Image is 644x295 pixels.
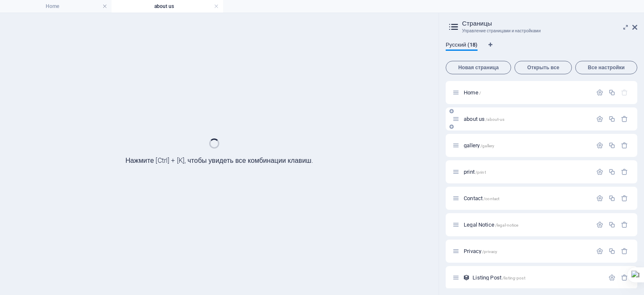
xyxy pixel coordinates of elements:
[608,168,615,175] div: Копировать
[464,142,494,149] span: Нажмите, чтобы открыть страницу
[596,168,603,175] div: Настройки
[621,274,628,281] div: Удалить
[480,144,494,148] span: /gallery
[608,274,615,281] div: Настройки
[461,222,592,227] div: Legal Notice/legal-notice
[461,116,592,122] div: about us/about-us
[621,115,628,123] div: Удалить
[462,20,637,27] h2: Страницы
[461,143,592,148] div: gallery/gallery
[464,169,486,175] span: Нажмите, чтобы открыть страницу
[461,196,592,201] div: Contact/contact
[579,65,634,70] span: Все настройки
[621,142,628,149] div: Удалить
[446,42,637,57] div: Языковые вкладки
[608,89,615,96] div: Копировать
[621,89,628,96] div: Стартовую страницу нельзя удалить
[621,248,628,255] div: Удалить
[461,248,592,254] div: Privacy/privacy
[464,222,518,228] span: Нажмите, чтобы открыть страницу
[483,196,499,201] span: /contact
[473,274,525,281] span: Нажмите, чтобы открыть страницу
[608,195,615,202] div: Копировать
[596,115,603,123] div: Настройки
[621,168,628,175] div: Удалить
[463,274,470,281] div: Этот макет используется в качестве шаблона для всех элементов (например, записи в блоге) этой кол...
[621,221,628,228] div: Удалить
[486,117,504,122] span: /about-us
[446,61,511,74] button: Новая страница
[449,65,507,70] span: Новая страница
[608,142,615,149] div: Копировать
[502,276,525,280] span: /listing-post
[596,221,603,228] div: Настройки
[461,169,592,175] div: print/print
[112,2,223,11] h4: about us
[464,195,499,201] span: Нажмите, чтобы открыть страницу
[608,248,615,255] div: Копировать
[596,142,603,149] div: Настройки
[462,27,621,35] h3: Управление страницами и настройками
[461,90,592,95] div: Home/
[596,195,603,202] div: Настройки
[464,89,481,96] span: Нажмите, чтобы открыть страницу
[596,248,603,255] div: Настройки
[464,116,504,122] span: Нажмите, чтобы открыть страницу
[608,115,615,123] div: Копировать
[575,61,637,74] button: Все настройки
[608,221,615,228] div: Копировать
[464,248,497,254] span: Нажмите, чтобы открыть страницу
[470,275,604,280] div: Listing Post/listing-post
[518,65,568,70] span: Открыть все
[495,223,519,227] span: /legal-notice
[514,61,571,74] button: Открыть все
[446,40,478,52] span: Русский (18)
[482,249,497,254] span: /privacy
[621,195,628,202] div: Удалить
[596,89,603,96] div: Настройки
[479,91,481,95] span: /
[475,170,486,175] span: /print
